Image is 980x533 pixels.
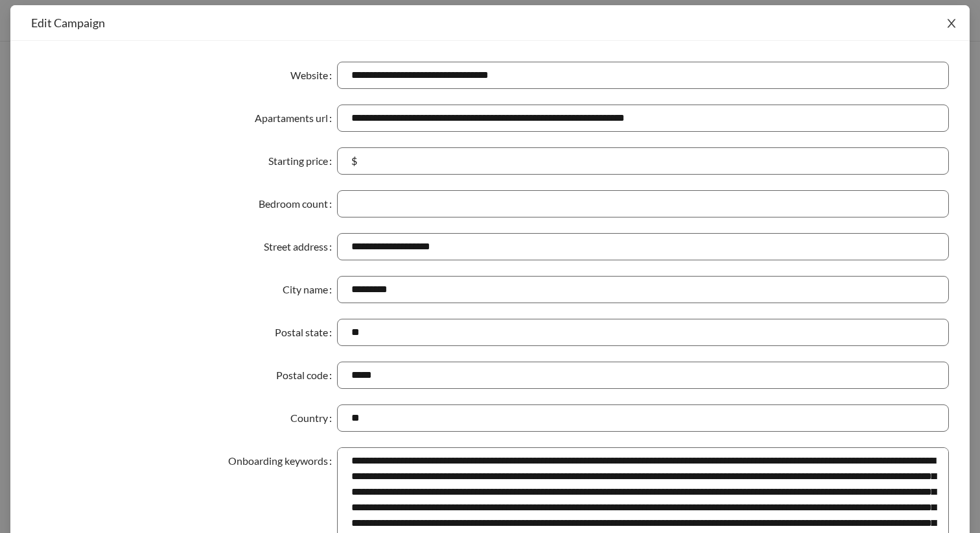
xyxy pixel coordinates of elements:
[933,5,970,42] button: Close
[290,404,337,432] label: Country
[31,16,949,30] div: Edit Campaign
[337,105,949,132] input: Apartaments url
[337,276,949,303] input: City name
[276,362,337,389] label: Postal code
[946,18,957,29] span: close
[337,62,949,89] input: Website
[337,190,949,217] input: Bedroom count
[255,105,337,132] label: Apartaments url
[268,147,337,175] label: Starting price
[337,362,949,389] input: Postal code
[259,190,337,217] label: Bedroom count
[360,153,935,169] input: Starting price
[337,404,949,432] input: Country
[351,153,357,169] span: $
[283,276,337,303] label: City name
[290,62,337,89] label: Website
[264,233,337,260] label: Street address
[337,233,949,260] input: Street address
[275,319,337,346] label: Postal state
[337,319,949,346] input: Postal state
[228,447,337,475] label: Onboarding keywords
